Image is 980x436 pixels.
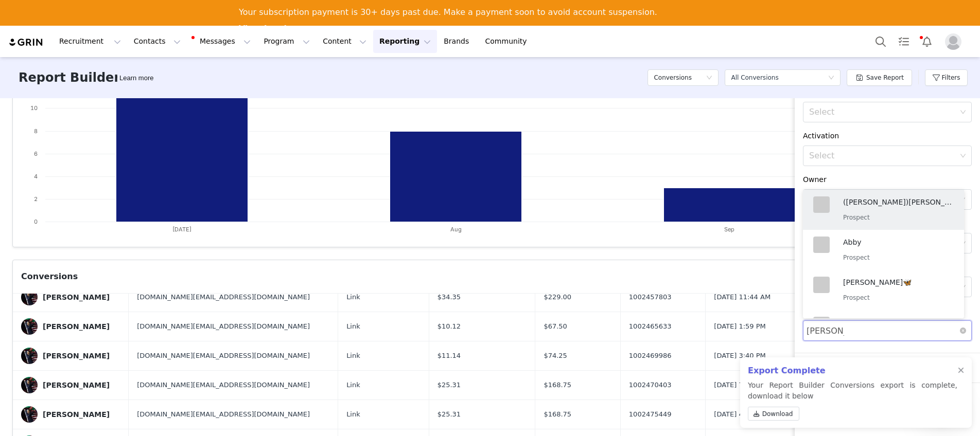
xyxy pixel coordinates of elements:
span: $67.50 [544,321,567,332]
a: Brands [437,30,478,53]
div: Conversions [21,270,78,283]
i: icon: check [952,247,958,253]
h2: Export Complete [748,365,957,377]
p: Your Report Builder Conversions export is complete, download it below [748,380,957,425]
p: acfitzpatrick [843,317,943,328]
img: 9d87a927-a1de-4eec-8b87-326aed8af791.jpg [21,406,38,423]
span: [DOMAIN_NAME][EMAIL_ADDRESS][DOMAIN_NAME] [137,380,310,390]
img: 9d87a927-a1de-4eec-8b87-326aed8af791.jpg [21,348,38,364]
span: 1002475449 [629,409,672,420]
text: 8 [34,128,38,135]
button: Reporting [373,30,437,53]
span: [DOMAIN_NAME][EMAIL_ADDRESS][DOMAIN_NAME] [137,409,310,420]
span: 1002457803 [629,292,672,302]
a: View Invoices [239,24,302,35]
div: Owner [803,174,972,185]
div: All Conversions [731,70,778,85]
i: icon: down [706,75,712,82]
a: [PERSON_NAME] [21,289,120,305]
div: [PERSON_NAME] [43,410,110,419]
i: icon: down [960,153,966,160]
i: icon: check [952,207,958,213]
span: $10.12 [437,321,461,332]
p: Prospect [843,252,943,263]
p: [PERSON_NAME]🦋 [843,277,943,288]
a: Community [479,30,538,53]
div: Select [809,151,956,161]
text: Aug [450,226,462,233]
a: Download [748,407,799,421]
img: 9d87a927-a1de-4eec-8b87-326aed8af791.jpg [21,289,38,305]
i: icon: down [828,75,834,82]
a: [PERSON_NAME] [21,377,120,393]
span: [DOMAIN_NAME][EMAIL_ADDRESS][DOMAIN_NAME] [137,321,310,332]
button: Contacts [128,30,187,53]
span: 1002465633 [629,321,672,332]
span: [DATE] 7:20 PM [714,380,765,390]
div: [PERSON_NAME] [43,293,110,301]
span: Link [346,351,360,361]
span: Link [346,409,360,420]
span: [DATE] 3:40 PM [714,351,765,361]
a: [PERSON_NAME] [21,406,120,423]
span: $11.14 [437,351,461,361]
button: Filters [925,69,968,86]
span: $25.31 [437,380,461,390]
span: [DATE] 1:59 PM [714,321,765,332]
text: Sep [724,226,734,233]
p: Abby [843,237,943,248]
span: Download [762,409,793,419]
div: Your subscription payment is 30+ days past due. Make a payment soon to avoid account suspension. [239,7,657,17]
text: 10 [30,104,38,112]
div: [PERSON_NAME] [43,381,110,389]
button: Save Report [847,69,912,86]
button: Content [317,30,373,53]
i: icon: close-circle [960,328,966,334]
button: Notifications [916,30,938,53]
span: Link [346,292,360,302]
span: $168.75 [544,409,571,420]
span: $34.35 [437,292,461,302]
img: 9d87a927-a1de-4eec-8b87-326aed8af791.jpg [21,318,38,335]
p: Prospect [843,292,943,303]
span: [DOMAIN_NAME][EMAIL_ADDRESS][DOMAIN_NAME] [137,292,310,302]
div: Select [809,107,956,117]
text: 4 [34,173,38,180]
button: Messages [187,30,257,53]
text: 2 [34,195,38,203]
span: Link [346,380,360,390]
span: $168.75 [544,380,571,390]
i: icon: check [952,287,958,293]
div: [PERSON_NAME] [43,322,110,331]
p: ([PERSON_NAME])[PERSON_NAME]🇸🇻 [843,196,956,208]
i: icon: down [960,109,966,116]
img: grin logo [8,38,44,47]
span: [DATE] 4:56 PM [714,409,765,420]
a: [PERSON_NAME] [21,348,120,364]
div: Activation [803,131,972,141]
button: Recruitment [53,30,127,53]
text: 6 [34,150,38,157]
span: [DATE] 11:44 AM [714,292,771,302]
button: Profile [939,33,972,50]
span: [DOMAIN_NAME][EMAIL_ADDRESS][DOMAIN_NAME] [137,351,310,361]
img: 9d87a927-a1de-4eec-8b87-326aed8af791.jpg [21,377,38,393]
text: 0 [34,218,38,225]
span: 1002470403 [629,380,672,390]
button: Program [257,30,316,53]
a: [PERSON_NAME] [21,318,120,335]
button: Search [869,30,892,53]
h3: Report Builder [19,68,120,87]
h5: Conversions [654,70,692,85]
span: Link [346,321,360,332]
p: Prospect [843,212,956,223]
span: 1002469986 [629,351,672,361]
span: $74.25 [544,351,567,361]
div: [PERSON_NAME] [43,352,110,360]
img: placeholder-profile.jpg [945,33,961,50]
div: Tooltip anchor [117,73,155,83]
span: $25.31 [437,409,461,420]
text: [DATE] [172,226,191,233]
a: Tasks [892,30,915,53]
